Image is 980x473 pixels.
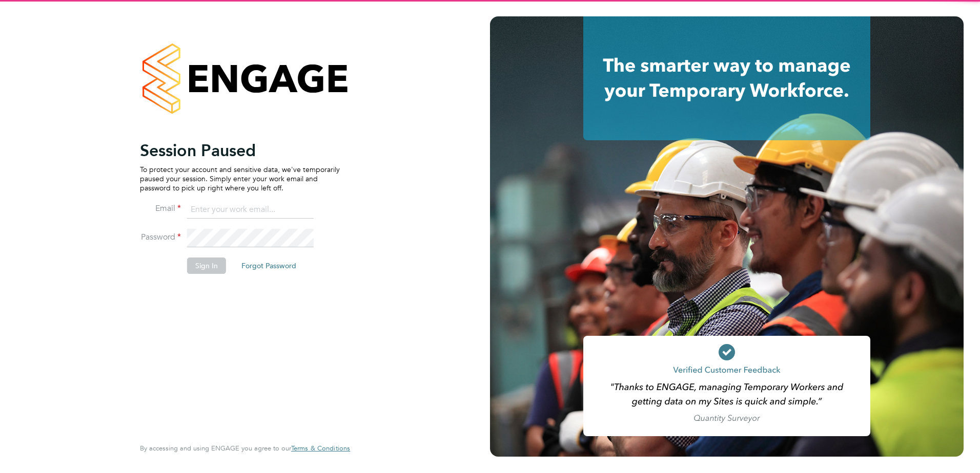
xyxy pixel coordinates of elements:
[140,232,181,243] label: Password
[187,201,314,219] input: Enter your work email...
[140,140,340,161] h2: Session Paused
[233,257,304,274] button: Forgot Password
[291,444,350,453] a: Terms & Conditions
[140,165,340,193] p: To protect your account and sensitive data, we've temporarily paused your session. Simply enter y...
[140,444,350,453] span: By accessing and using ENGAGE you agree to our
[187,257,226,274] button: Sign In
[140,203,181,214] label: Email
[291,444,350,453] span: Terms & Conditions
